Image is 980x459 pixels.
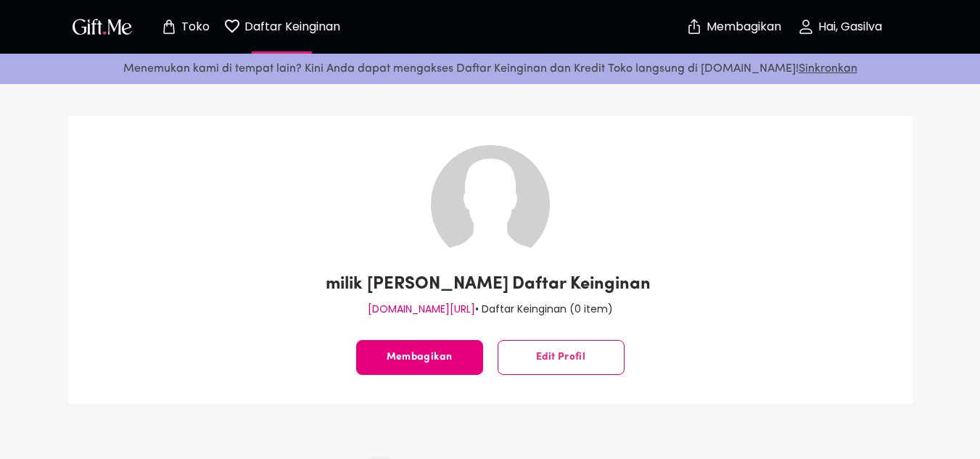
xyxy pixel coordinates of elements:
[68,18,136,36] button: Logo GiftMe
[244,18,340,35] font: Daftar Keinginan
[536,352,585,363] font: Edit Profil
[326,276,508,293] font: milik [PERSON_NAME]
[70,16,135,37] img: Logo GiftMe
[707,18,781,35] font: Membagikan
[356,340,483,375] button: Membagikan
[145,4,225,50] button: Halaman toko
[708,1,759,52] button: Membagikan
[181,18,210,35] font: Toko
[498,340,625,375] button: Edit Profil
[685,18,703,36] img: aman
[608,302,613,316] font: )
[575,302,608,316] font: 0 item
[475,302,575,316] font: • Daftar Keinginan (
[387,352,453,363] font: Membagikan
[767,4,913,50] button: Hai, Gasilva
[123,63,799,75] font: Menemukan kami di tempat lain? Kini Anda dapat mengakses Daftar Keinginan dan Kredit Toko langsun...
[242,4,322,50] button: Halaman daftar keinginan
[368,302,475,316] font: [DOMAIN_NAME][URL]
[799,63,857,75] a: Sinkronkan
[431,145,550,264] img: Tamu 314653
[818,18,882,35] font: Hai, Gasilva
[512,276,651,293] font: Daftar Keinginan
